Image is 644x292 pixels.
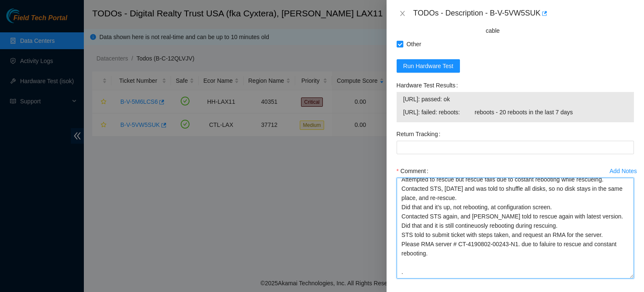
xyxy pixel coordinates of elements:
span: Run Hardware Test [403,61,454,71]
input: Return Tracking [397,141,634,154]
div: Add Notes [610,168,637,174]
span: [URL]: passed: ok [403,95,627,104]
span: close [399,10,406,17]
label: Hardware Test Results [397,79,461,92]
div: TODOs - Description - B-V-5VW5SUK [413,7,634,20]
label: Return Tracking [397,127,444,141]
span: [URL]: failed: reboots: reboots - 20 reboots in the last 7 days [403,108,627,117]
button: Close [397,10,408,18]
textarea: Comment [397,178,634,279]
label: Comment [397,164,432,178]
button: Run Hardware Test [397,59,460,73]
span: Other [403,37,425,51]
button: Add Notes [609,164,637,178]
